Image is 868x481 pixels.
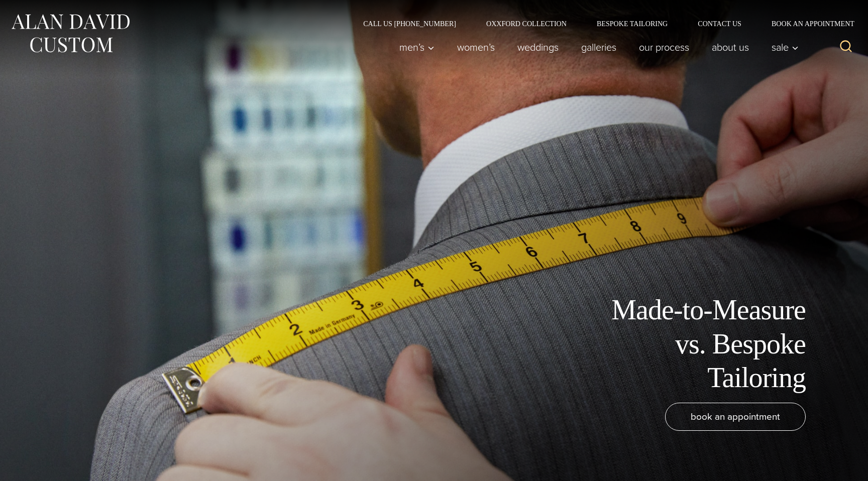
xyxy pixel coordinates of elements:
[399,42,435,52] span: Men’s
[348,20,858,27] nav: Secondary Navigation
[834,35,858,59] button: View Search Form
[348,20,471,27] a: Call Us [PHONE_NUMBER]
[582,20,683,27] a: Bespoke Tailoring
[756,20,858,27] a: Book an Appointment
[471,20,582,27] a: Oxxford Collection
[388,37,804,57] nav: Primary Navigation
[665,403,806,431] a: book an appointment
[691,409,780,424] span: book an appointment
[580,293,806,395] h1: Made-to-Measure vs. Bespoke Tailoring
[772,42,799,52] span: Sale
[506,37,570,57] a: weddings
[10,11,131,56] img: Alan David Custom
[570,37,628,57] a: Galleries
[683,20,756,27] a: Contact Us
[628,37,701,57] a: Our Process
[701,37,761,57] a: About Us
[446,37,506,57] a: Women’s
